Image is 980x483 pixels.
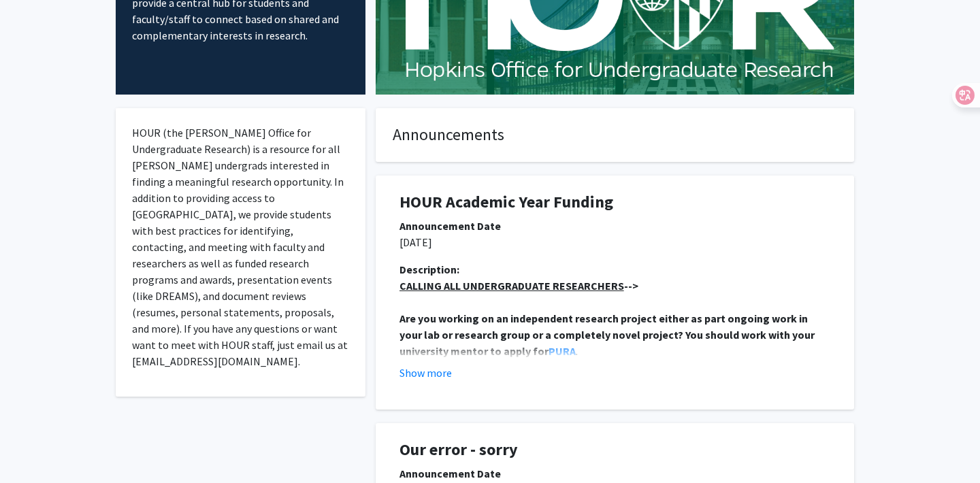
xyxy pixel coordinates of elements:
[399,365,452,381] button: Show more
[399,234,830,250] p: [DATE]
[132,124,349,369] p: HOUR (the [PERSON_NAME] Office for Undergraduate Research) is a resource for all [PERSON_NAME] un...
[10,422,58,473] iframe: Chat
[399,193,830,212] h1: HOUR Academic Year Funding
[399,440,830,460] h1: Our error - sorry
[399,218,830,234] div: Announcement Date
[399,261,830,278] div: Description:
[399,279,638,293] strong: -->
[399,310,830,359] p: .
[399,312,817,358] strong: Are you working on an independent research project either as part ongoing work in your lab or res...
[549,344,576,358] a: PURA
[399,279,624,293] u: CALLING ALL UNDERGRADUATE RESEARCHERS
[399,465,830,482] div: Announcement Date
[393,125,837,145] h4: Announcements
